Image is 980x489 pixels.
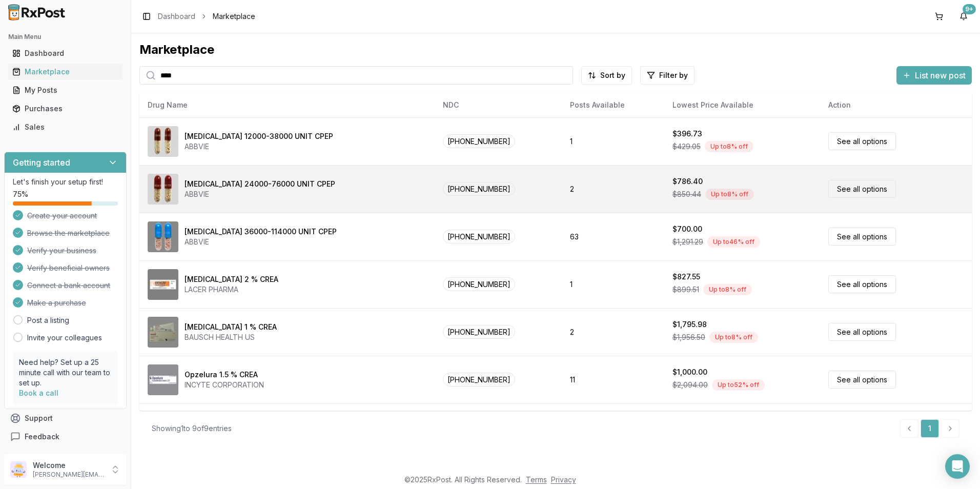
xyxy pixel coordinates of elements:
[148,364,178,395] img: Opzelura 1.5 % CREA
[185,131,333,141] div: [MEDICAL_DATA] 12000-38000 UNIT CPEP
[664,93,820,117] th: Lowest Price Available
[705,189,754,200] div: Up to 8 % off
[185,274,278,284] div: [MEDICAL_DATA] 2 % CREA
[19,357,112,388] p: Need help? Set up a 25 minute call with our team to set up.
[27,263,110,273] span: Verify beneficial owners
[27,298,86,308] span: Make a purchase
[8,63,122,81] a: Marketplace
[562,213,664,260] td: 63
[27,211,97,221] span: Create your account
[148,317,178,348] img: Noritate 1 % CREA
[10,461,27,478] img: User avatar
[139,42,972,58] div: Marketplace
[640,66,695,85] button: Filter by
[828,228,896,246] a: See all options
[712,379,765,391] div: Up to 52 % off
[659,70,688,80] span: Filter by
[443,373,515,386] span: [PHONE_NUMBER]
[13,156,70,169] h3: Getting started
[4,100,127,117] button: Purchases
[185,284,278,295] div: LACER PHARMA
[213,11,255,22] span: Marketplace
[672,367,707,377] div: $1,000.00
[19,389,58,397] a: Book a call
[27,333,102,343] a: Invite your colleagues
[551,475,576,484] a: Privacy
[562,260,664,308] td: 1
[828,132,896,150] a: See all options
[672,189,701,199] span: $850.44
[443,230,515,243] span: [PHONE_NUMBER]
[581,66,632,85] button: Sort by
[12,67,118,77] div: Marketplace
[158,11,255,22] nav: breadcrumb
[185,322,277,332] div: [MEDICAL_DATA] 1 % CREA
[4,45,127,62] button: Dashboard
[921,419,939,438] a: 1
[562,117,664,165] td: 1
[4,4,70,21] img: RxPost Logo
[12,48,118,58] div: Dashboard
[672,224,702,234] div: $700.00
[703,284,752,295] div: Up to 8 % off
[185,227,337,237] div: [MEDICAL_DATA] 36000-114000 UNIT CPEP
[185,370,258,380] div: Opzelura 1.5 % CREA
[8,118,122,136] a: Sales
[158,11,195,22] a: Dashboard
[672,272,700,282] div: $827.55
[828,180,896,198] a: See all options
[148,174,178,205] img: Creon 24000-76000 UNIT CPEP
[4,119,127,135] button: Sales
[27,280,110,291] span: Connect a bank account
[672,284,699,295] span: $899.51
[12,122,118,132] div: Sales
[896,71,972,81] a: List new post
[27,228,110,238] span: Browse the marketplace
[4,82,127,98] button: My Posts
[139,93,435,117] th: Drug Name
[8,44,122,63] a: Dashboard
[27,315,69,325] a: Post a listing
[13,177,118,187] p: Let's finish your setup first!
[562,93,664,117] th: Posts Available
[33,471,104,479] p: [PERSON_NAME][EMAIL_ADDRESS][DOMAIN_NAME]
[8,99,122,118] a: Purchases
[12,85,118,95] div: My Posts
[185,237,337,247] div: ABBVIE
[896,66,972,85] button: List new post
[672,176,703,187] div: $786.40
[4,64,127,80] button: Marketplace
[33,460,104,471] p: Welcome
[185,332,277,342] div: BAUSCH HEALTH US
[562,356,664,403] td: 11
[562,403,664,451] td: 8
[12,104,118,114] div: Purchases
[672,129,702,139] div: $396.73
[526,475,547,484] a: Terms
[828,323,896,341] a: See all options
[915,69,966,81] span: List new post
[672,141,701,152] span: $429.05
[4,409,127,427] button: Support
[148,221,178,252] img: Creon 36000-114000 UNIT CPEP
[672,332,705,342] span: $1,956.50
[443,325,515,339] span: [PHONE_NUMBER]
[443,277,515,291] span: [PHONE_NUMBER]
[963,4,976,14] div: 9+
[828,371,896,389] a: See all options
[152,423,232,434] div: Showing 1 to 9 of 9 entries
[562,165,664,213] td: 2
[955,8,972,25] button: 9+
[672,380,708,390] span: $2,094.00
[148,126,178,157] img: Creon 12000-38000 UNIT CPEP
[672,319,707,330] div: $1,795.98
[185,179,335,189] div: [MEDICAL_DATA] 24000-76000 UNIT CPEP
[27,246,96,256] span: Verify your business
[709,332,758,343] div: Up to 8 % off
[900,419,959,438] nav: pagination
[443,134,515,148] span: [PHONE_NUMBER]
[8,33,122,41] h2: Main Menu
[435,93,562,117] th: NDC
[148,269,178,300] img: Ertaczo 2 % CREA
[443,182,515,196] span: [PHONE_NUMBER]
